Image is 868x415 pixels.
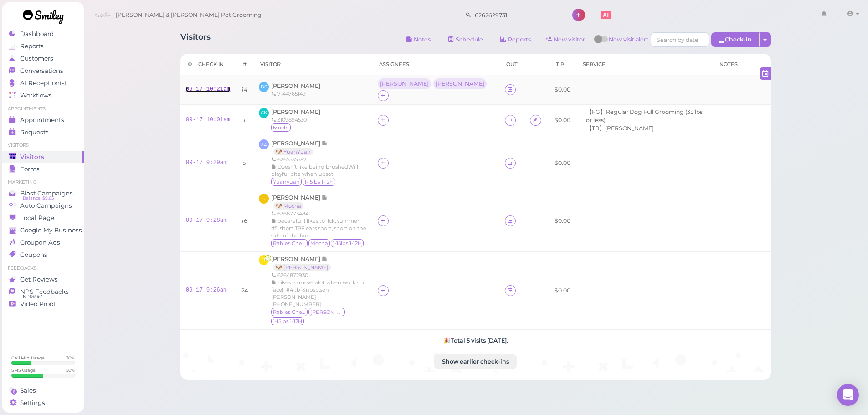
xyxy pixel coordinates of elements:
[322,194,328,201] span: Note
[20,128,49,136] span: Requests
[434,354,517,369] button: Show earlier check-ins
[186,159,227,166] a: 09-17 9:29am
[651,32,709,47] input: Search by date
[271,82,320,89] a: [PERSON_NAME]
[399,32,438,47] button: Notes
[2,200,84,212] a: Auto Campaigns
[549,190,576,251] td: $0.00
[271,164,358,177] span: Doesn't like being brushedWill playful bite when upset
[241,86,247,93] i: 14
[2,236,84,249] a: Groupon Ads
[23,293,42,300] span: NPS® 97
[253,54,372,75] th: Visitor
[436,81,484,87] div: [PERSON_NAME]
[713,54,771,75] th: Notes
[2,52,84,65] a: Customers
[271,108,320,115] a: [PERSON_NAME]
[20,251,47,259] span: Coupons
[331,239,364,247] span: 1-15lbs 1-12H
[11,367,36,373] div: SMS Usage
[273,148,313,155] a: 🐶 YuanYuan
[2,106,84,112] li: Appointments
[322,140,328,147] span: Note
[180,32,211,49] h1: Visitors
[20,276,58,283] span: Get Reviews
[271,210,366,217] div: 6268773484
[271,178,302,186] span: Yuanyuan
[271,256,335,271] a: [PERSON_NAME] 🐶 [PERSON_NAME]
[2,224,84,236] a: Google My Business
[271,279,364,307] span: Likes to move alot when work on face!! #4 tbf&nbsp;son [PERSON_NAME] [PHONE_NUMBER]
[20,55,53,62] span: Customers
[20,202,72,210] span: Auto Campaigns
[2,163,84,175] a: Forms
[493,32,539,47] a: Reports
[20,153,44,161] span: Visitors
[2,65,84,77] a: Conversations
[259,255,269,265] span: JL
[66,367,75,373] div: 50 %
[242,61,247,68] div: #
[20,190,73,197] span: Blast Campaigns
[20,67,63,75] span: Conversations
[441,32,491,47] a: Schedule
[20,288,69,296] span: NPS Feedbacks
[2,298,84,310] a: Video Proof
[2,28,84,40] a: Dashboard
[322,256,328,262] span: Note
[180,54,236,75] th: Check in
[308,239,330,247] span: Mocha
[2,151,84,163] a: Visitors
[380,81,429,87] div: [PERSON_NAME]
[271,194,328,209] a: [PERSON_NAME] 🐶 Mocha
[186,117,231,123] a: 09-17 10:01am
[271,218,366,239] span: becareful !!likes to lick, summer #5, short TBF ears short, short on the side of the face
[308,308,345,316] span: Chloe
[11,355,45,361] div: Call Min. Usage
[2,126,84,138] a: Requests
[2,384,84,397] a: Sales
[20,214,54,222] span: Local Page
[20,116,64,124] span: Appointments
[271,272,366,279] div: 6264872930
[271,116,320,123] div: 3109894530
[837,384,859,406] div: Open Intercom Messenger
[20,92,52,99] span: Workflows
[271,140,328,155] a: [PERSON_NAME] 🐶 YuanYuan
[2,114,84,126] a: Appointments
[20,42,44,50] span: Reports
[186,217,227,224] a: 09-17 9:28am
[273,202,303,210] a: 🐶 Mocha
[20,165,40,173] span: Forms
[472,8,560,22] input: Search customer
[271,140,322,147] span: [PERSON_NAME]
[20,30,54,38] span: Dashboard
[549,75,576,105] td: $0.00
[2,142,84,149] li: Visitors
[23,195,54,202] span: Balance: $9.65
[549,105,576,136] td: $0.00
[549,54,576,75] th: Tip
[378,78,489,90] div: [PERSON_NAME] [PERSON_NAME]
[259,139,269,149] span: XZ
[609,36,648,49] span: New visit alert
[533,117,539,123] i: Intake Consent
[271,156,366,163] div: 6265535582
[2,179,84,185] li: Marketing
[549,251,576,329] td: $0.00
[2,397,84,409] a: Settings
[2,212,84,224] a: Local Page
[186,287,227,293] a: 09-17 9:26am
[271,239,308,247] span: Rabies Checked
[549,136,576,190] td: $0.00
[271,317,304,325] span: 1-15lbs 1-12H
[186,86,231,92] a: 09-17 10:21am
[243,117,246,123] i: 1
[241,217,247,224] i: 16
[271,90,320,97] div: 7144765149
[539,32,593,47] a: New visitor
[2,249,84,261] a: Coupons
[584,124,656,133] li: 【TB】[PERSON_NAME]
[2,286,84,298] a: NPS Feedbacks NPS® 97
